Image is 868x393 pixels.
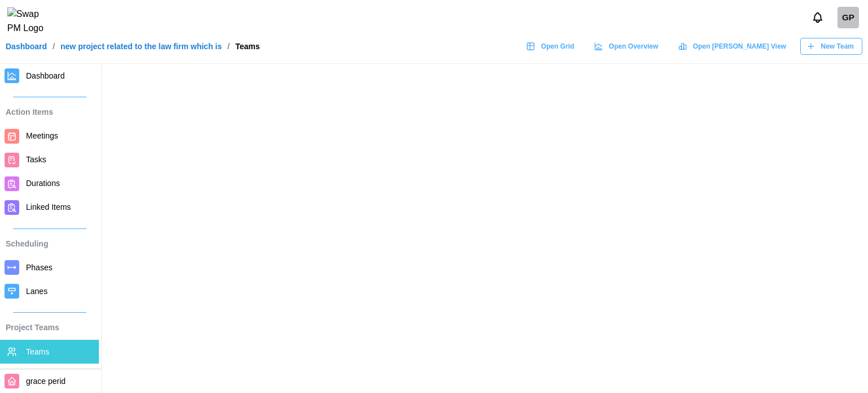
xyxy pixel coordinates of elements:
[588,38,667,55] a: Open Overview
[609,38,658,54] span: Open Overview
[672,38,795,55] a: Open [PERSON_NAME] View
[228,42,230,50] div: /
[26,287,47,296] span: Lanes
[26,377,66,386] span: grace perid
[60,42,222,50] a: new project related to the law firm which is
[6,42,47,50] a: Dashboard
[520,38,583,55] a: Open Grid
[821,38,854,54] span: New Team
[26,347,49,356] span: Teams
[26,155,46,164] span: Tasks
[235,42,259,50] div: Teams
[800,38,862,55] button: New Team
[837,7,859,28] a: Grace period
[541,38,574,54] span: Open Grid
[837,7,859,28] div: GP
[26,131,58,140] span: Meetings
[7,7,53,36] img: Swap PM Logo
[808,8,827,27] button: Notifications
[26,202,71,211] span: Linked Items
[26,263,53,272] span: Phases
[693,38,786,54] span: Open [PERSON_NAME] View
[26,71,65,80] span: Dashboard
[26,179,60,188] span: Durations
[53,42,55,50] div: /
